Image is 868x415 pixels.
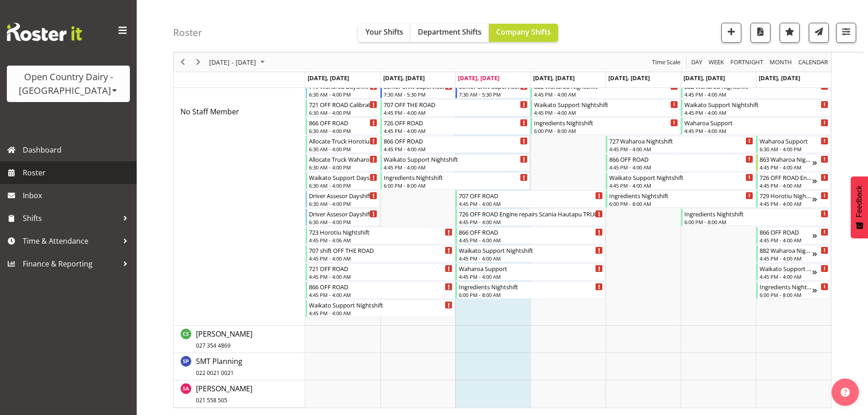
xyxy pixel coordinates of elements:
div: Waharoa Support [459,264,603,273]
div: 6:30 AM - 4:00 PM [309,200,378,207]
div: Open Country Dairy - [GEOGRAPHIC_DATA] [16,70,121,97]
div: No Staff Member"s event - Ingredients Nightshift Begin From Tuesday, September 2, 2025 at 6:00:00... [380,172,530,190]
button: Company Shifts [489,24,558,42]
div: No Staff Member"s event - 866 OFF ROAD Begin From Monday, September 1, 2025 at 6:30:00 AM GMT+12:... [306,118,380,135]
div: 4:45 PM - 4:00 AM [459,273,603,280]
button: Download a PDF of the roster according to the set date range. [750,23,770,43]
div: 726 OFF ROAD Engine repairs Scania Hautapu TRUCK ONLY Please Deliver [459,209,603,218]
div: Ingredients Nightshift [384,173,528,182]
span: Company Shifts [496,27,551,37]
span: Inbox [23,189,132,202]
div: No Staff Member"s event - 727 Waharoa Nightshift Begin From Friday, September 5, 2025 at 4:45:00 ... [606,136,755,153]
button: Send a list of all shifts for the selected filtered period to all rostered employees. [809,23,829,43]
span: Finance & Reporting [23,257,118,271]
div: 4:45 PM - 4:00 AM [534,91,678,98]
button: September 01 - 07, 2025 [208,56,269,68]
button: Timeline Month [768,56,794,68]
span: 027 354 4869 [196,342,231,349]
span: [DATE], [DATE] [608,74,650,82]
span: [DATE], [DATE] [683,74,725,82]
div: No Staff Member"s event - Allocate Truck Waharoa Begin From Monday, September 1, 2025 at 6:30:00 ... [306,154,380,171]
div: 7:30 AM - 5:30 PM [459,91,528,98]
div: No Staff Member"s event - 719 Waharoa Dayshift OFF ROAD Begin From Monday, September 1, 2025 at 6... [306,81,380,98]
div: 6:00 PM - 8:00 AM [760,291,812,298]
span: SMT Planning [196,356,242,377]
div: 4:45 PM - 4:00 AM [684,127,828,134]
div: 4:45 PM - 4:00 AM [760,200,812,207]
span: No Staff Member [180,107,239,117]
span: calendar [797,56,829,68]
div: 4:45 PM - 4:00 AM [760,236,812,244]
button: Highlight an important date within the roster. [780,23,800,43]
div: No Staff Member"s event - 866 OFF ROAD Begin From Monday, September 1, 2025 at 4:45:00 PM GMT+12:... [306,282,455,299]
span: Month [769,56,793,68]
div: No Staff Member"s event - Waikato Support Nightshift Begin From Thursday, September 4, 2025 at 4:... [531,99,680,117]
div: Allocate Truck Waharoa [309,154,378,164]
div: No Staff Member"s event - 882 Waharoa Nightshift Begin From Saturday, September 6, 2025 at 4:45:0... [681,81,831,98]
div: No Staff Member"s event - Waikato Support Nightshift Begin From Monday, September 1, 2025 at 4:45... [306,300,455,317]
button: Month [797,56,830,68]
div: No Staff Member"s event - 723 Horotiu Nightshift Begin From Monday, September 1, 2025 at 4:45:00 ... [306,227,455,244]
div: No Staff Member"s event - Ingredients Nightshift Begin From Thursday, September 4, 2025 at 6:00:0... [531,118,680,135]
div: No Staff Member"s event - Ingredients Nightshift Begin From Sunday, September 7, 2025 at 6:00:00 ... [756,282,831,299]
div: Waikato Support Nightshift [459,246,603,255]
div: Ingredients Nightshift [609,191,753,200]
div: Driver Assesor Dayshift [309,209,378,218]
div: Ingredients Nightshift [459,282,603,291]
div: No Staff Member"s event - Waikato Support Nightshift Begin From Saturday, September 6, 2025 at 4:... [681,99,831,117]
div: No Staff Member"s event - 721 OFF ROAD Calibration Begin From Monday, September 1, 2025 at 6:30:0... [306,99,380,117]
td: Carl Stewart resource [174,326,305,353]
div: 6:30 AM - 4:00 PM [309,218,378,225]
div: 7:30 AM - 5:30 PM [384,91,452,98]
div: 6:00 PM - 8:00 AM [534,127,678,134]
span: [DATE], [DATE] [533,74,575,82]
div: 6:30 AM - 4:00 PM [309,127,378,134]
span: [DATE], [DATE] [308,74,349,82]
div: No Staff Member"s event - 707 OFF ROAD Begin From Wednesday, September 3, 2025 at 4:45:00 PM GMT+... [456,190,605,208]
div: No Staff Member"s event - Ingredients Nightshift Begin From Wednesday, September 3, 2025 at 6:00:... [456,282,605,299]
div: 727 Waharoa Nightshift [609,136,753,145]
div: 4:45 PM - 4:00 AM [309,291,453,298]
div: 6:00 PM - 8:00 AM [684,218,828,225]
div: Ingredients Nightshift [684,209,828,218]
div: 729 Horotiu Nightshift [760,191,812,200]
div: Next [190,52,206,72]
div: 866 OFF ROAD [384,136,528,145]
button: Time Scale [651,56,682,68]
div: 882 Waharoa Nightshift [760,246,812,255]
div: No Staff Member"s event - Waikato Support Nightshift Begin From Tuesday, September 2, 2025 at 4:4... [380,154,530,171]
div: 4:45 PM - 4:00 AM [459,200,603,207]
div: 707 OFF THE ROAD [384,100,528,109]
span: Shifts [23,211,118,225]
div: Waikato Support Nightshift [534,100,678,109]
div: Waharoa Support [684,118,828,127]
div: Driver Assesor Dayshift [309,191,378,200]
div: No Staff Member"s event - Waikato Support Nightshift Begin From Sunday, September 7, 2025 at 4:45... [756,263,831,281]
div: Waikato Support Dayshift [309,173,378,182]
div: No Staff Member"s event - Ingredients Nightshift Begin From Friday, September 5, 2025 at 6:00:00 ... [606,190,755,208]
div: No Staff Member"s event - 721 OFF ROAD Begin From Monday, September 1, 2025 at 4:45:00 PM GMT+12:... [306,263,455,281]
div: No Staff Member"s event - 726 OFF ROAD Begin From Tuesday, September 2, 2025 at 4:45:00 PM GMT+12... [380,118,530,135]
div: 707 shift OFF THE ROAD [309,246,453,255]
div: 721 OFF ROAD Calibration [309,100,378,109]
div: 4:45 PM - 4:00 AM [760,255,812,262]
div: No Staff Member"s event - Waharoa Support Begin From Wednesday, September 3, 2025 at 4:45:00 PM G... [456,263,605,281]
div: Previous [175,52,190,72]
div: No Staff Member"s event - 866 OFF ROAD Begin From Friday, September 5, 2025 at 4:45:00 PM GMT+12:... [606,154,755,171]
div: No Staff Member"s event - 729 Horotiu Nightshift Begin From Sunday, September 7, 2025 at 4:45:00 ... [756,190,831,208]
div: 6:30 AM - 4:00 PM [309,145,378,153]
div: Waikato Support Nightshift [760,264,812,273]
span: [PERSON_NAME] [196,329,252,350]
div: No Staff Member"s event - 707 shift OFF THE ROAD Begin From Monday, September 1, 2025 at 4:45:00 ... [306,245,455,262]
div: No Staff Member"s event - Ingredients Nightshift Begin From Saturday, September 6, 2025 at 6:00:0... [681,209,831,226]
div: 721 OFF ROAD [309,264,453,273]
div: 6:30 AM - 4:00 PM [309,91,378,98]
div: Allocate Truck Horotiu [309,136,378,145]
div: 4:45 PM - 4:00 AM [760,182,812,189]
div: 866 OFF ROAD [309,282,453,291]
div: No Staff Member"s event - Driver Assesor Dayshift Begin From Monday, September 1, 2025 at 6:30:00... [306,209,380,226]
span: [DATE], [DATE] [383,74,425,82]
span: Time Scale [651,56,681,68]
div: 4:45 PM - 4:00 AM [684,109,828,116]
span: [PERSON_NAME] [196,384,252,405]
